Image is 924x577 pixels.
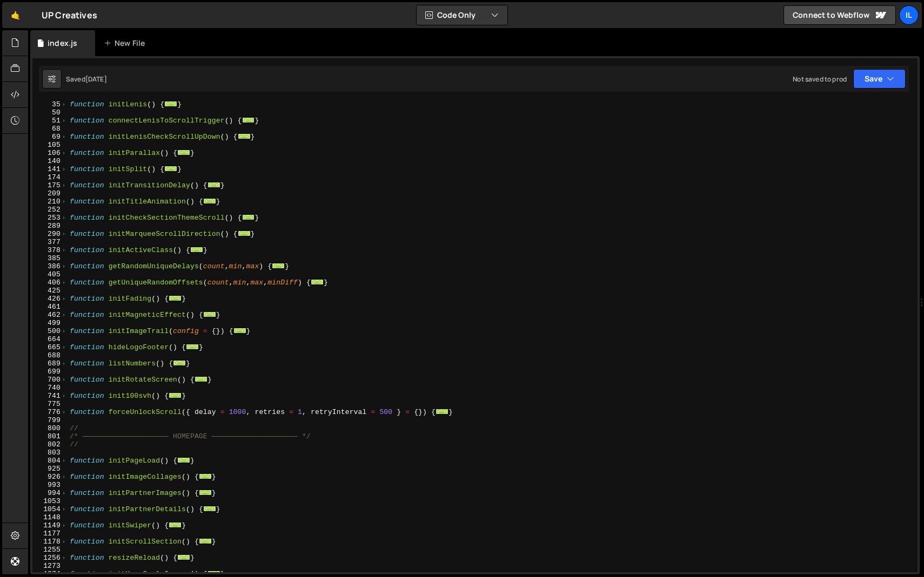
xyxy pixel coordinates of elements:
[272,263,285,269] span: ...
[195,376,207,382] span: ...
[32,416,68,424] div: 799
[42,9,97,22] div: UP Creatives
[32,473,68,481] div: 926
[32,246,68,254] div: 378
[32,351,68,359] div: 688
[2,2,29,28] a: 🤙
[32,295,68,303] div: 426
[203,311,216,317] span: ...
[32,392,68,400] div: 741
[32,538,68,546] div: 1178
[32,173,68,181] div: 174
[32,181,68,189] div: 175
[32,465,68,473] div: 925
[436,409,448,415] span: ...
[237,230,250,236] span: ...
[32,141,68,149] div: 105
[32,214,68,222] div: 253
[32,327,68,335] div: 500
[32,189,68,198] div: 209
[173,360,186,366] span: ...
[203,198,216,204] span: ...
[233,328,246,334] span: ...
[237,133,250,139] span: ...
[177,457,190,463] span: ...
[85,74,107,84] div: [DATE]
[853,69,906,89] button: Save
[32,343,68,351] div: 665
[32,149,68,157] div: 106
[899,5,919,25] a: Il
[32,546,68,554] div: 1255
[177,150,190,155] span: ...
[199,473,212,479] span: ...
[169,522,182,528] span: ...
[32,481,68,489] div: 993
[784,5,896,25] a: Connect to Webflow
[190,247,203,253] span: ...
[32,562,68,570] div: 1273
[32,303,68,311] div: 461
[32,505,68,513] div: 1054
[207,182,220,188] span: ...
[32,359,68,368] div: 689
[199,538,212,544] span: ...
[32,262,68,270] div: 386
[242,117,255,123] span: ...
[32,319,68,327] div: 499
[32,521,68,530] div: 1149
[32,133,68,141] div: 69
[32,254,68,262] div: 385
[32,376,68,384] div: 700
[32,457,68,465] div: 804
[32,530,68,538] div: 1177
[199,490,212,495] span: ...
[32,222,68,230] div: 289
[32,287,68,295] div: 425
[164,166,177,172] span: ...
[32,400,68,408] div: 775
[32,335,68,343] div: 664
[32,424,68,432] div: 800
[32,270,68,279] div: 405
[32,157,68,165] div: 140
[164,101,177,107] span: ...
[66,74,107,84] div: Saved
[32,108,68,117] div: 50
[793,74,847,84] div: Not saved to prod
[32,432,68,440] div: 801
[32,311,68,319] div: 462
[169,295,182,301] span: ...
[32,368,68,376] div: 699
[48,38,77,49] div: index.js
[207,571,220,576] span: ...
[169,392,182,398] span: ...
[242,214,255,220] span: ...
[32,408,68,416] div: 776
[186,344,199,350] span: ...
[32,230,68,238] div: 290
[104,38,149,49] div: New File
[32,279,68,287] div: 406
[32,513,68,521] div: 1148
[32,449,68,457] div: 803
[177,554,190,560] span: ...
[32,440,68,449] div: 802
[32,554,68,562] div: 1256
[417,5,507,25] button: Code Only
[311,279,324,285] span: ...
[32,117,68,125] div: 51
[32,206,68,214] div: 252
[32,100,68,108] div: 35
[32,384,68,392] div: 740
[203,506,216,512] span: ...
[32,497,68,505] div: 1053
[32,198,68,206] div: 210
[32,125,68,133] div: 68
[32,489,68,497] div: 994
[32,165,68,173] div: 141
[32,238,68,246] div: 377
